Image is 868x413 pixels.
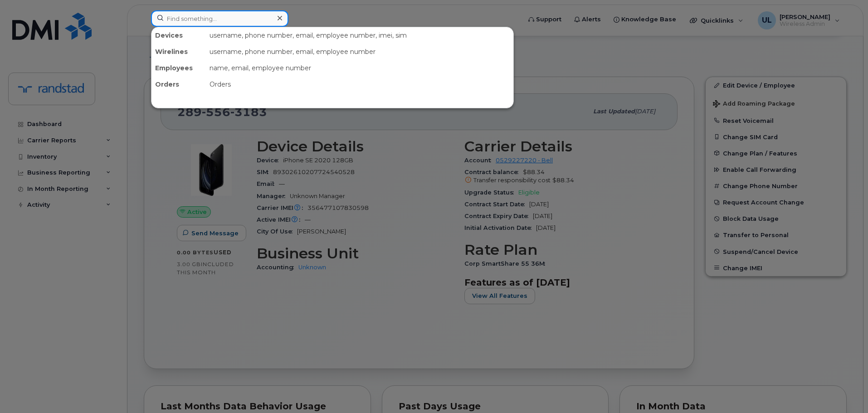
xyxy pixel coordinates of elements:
[151,76,206,92] div: Orders
[151,44,206,60] div: Wirelines
[206,76,513,92] div: Orders
[151,10,288,27] input: Find something...
[206,27,513,44] div: username, phone number, email, employee number, imei, sim
[151,60,206,76] div: Employees
[206,60,513,76] div: name, email, employee number
[151,27,206,44] div: Devices
[206,44,513,60] div: username, phone number, email, employee number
